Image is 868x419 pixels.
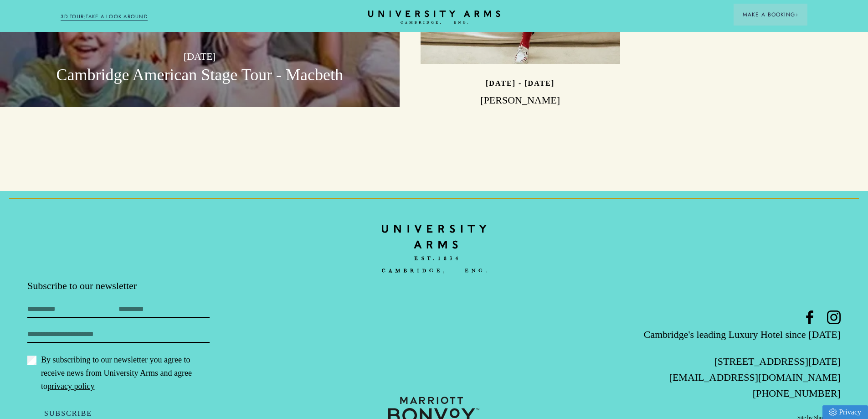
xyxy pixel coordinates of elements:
a: privacy policy [47,382,94,391]
a: 3D TOUR:TAKE A LOOK AROUND [61,13,148,21]
button: Make a BookingArrow icon [734,4,807,26]
p: [DATE] - [DATE] [486,79,555,87]
a: Home [382,218,487,279]
a: Home [368,10,500,25]
img: bc90c398f2f6aa16c3ede0e16ee64a97.svg [382,218,487,279]
a: Facebook [803,310,817,324]
img: Privacy [829,409,837,416]
h3: Cambridge American Stage Tour - Macbeth [21,64,379,86]
img: Arrow icon [795,13,798,16]
p: Cambridge's leading Luxury Hotel since [DATE] [570,326,841,342]
a: [EMAIL_ADDRESS][DOMAIN_NAME] [669,372,841,383]
label: By subscribing to our newsletter you agree to receive news from University Arms and agree to [27,353,210,393]
span: Make a Booking [743,10,798,19]
a: [PHONE_NUMBER] [753,388,841,399]
h3: [PERSON_NAME] [421,93,620,107]
a: Instagram [827,310,841,324]
input: By subscribing to our newsletter you agree to receive news from University Arms and agree topriva... [27,356,36,365]
a: Privacy [822,405,868,419]
p: [DATE] [21,48,379,64]
p: [STREET_ADDRESS][DATE] [570,353,841,369]
p: Subscribe to our newsletter [27,279,298,293]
